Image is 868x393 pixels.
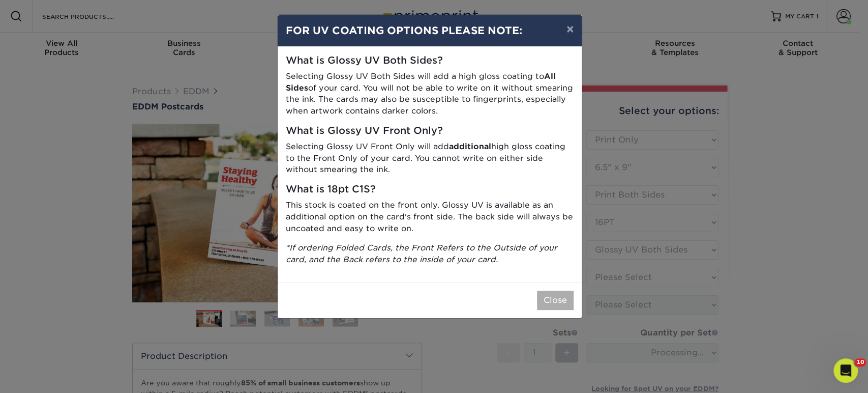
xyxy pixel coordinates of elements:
button: Close [537,291,574,310]
h5: What is Glossy UV Front Only? [286,125,574,137]
h5: What is Glossy UV Both Sides? [286,55,574,67]
strong: additional [449,142,491,151]
i: *If ordering Folded Cards, the Front Refers to the Outside of your card, and the Back refers to t... [286,243,557,264]
p: This stock is coated on the front only. Glossy UV is available as an additional option on the car... [286,200,574,234]
h5: What is 18pt C1S? [286,184,574,195]
iframe: Intercom live chat [833,358,858,383]
p: Selecting Glossy UV Both Sides will add a high gloss coating to of your card. You will not be abl... [286,71,574,117]
p: Selecting Glossy UV Front Only will add high gloss coating to the Front Only of your card. You ca... [286,141,574,176]
h4: FOR UV COATING OPTIONS PLEASE NOTE: [286,23,574,38]
button: × [558,15,582,43]
span: 10 [854,358,866,367]
strong: All Sides [286,71,556,93]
